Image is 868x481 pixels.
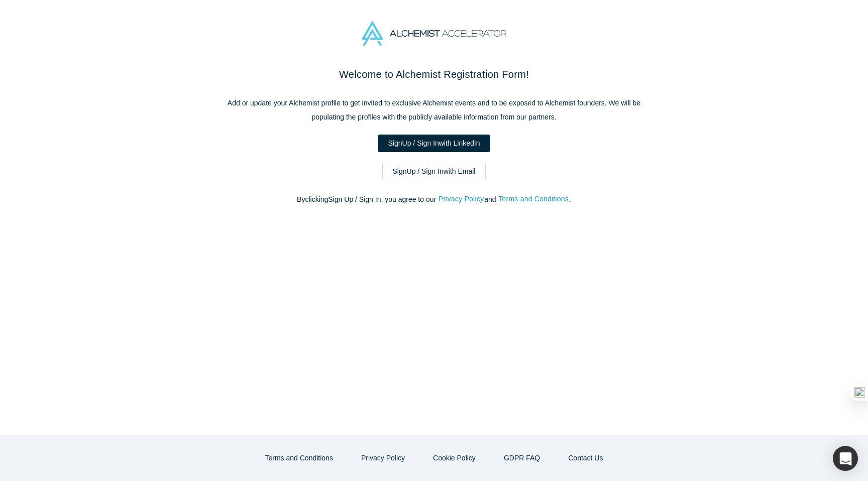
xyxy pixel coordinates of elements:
button: Privacy Policy [438,193,484,205]
p: Add or update your Alchemist profile to get invited to exclusive Alchemist events and to be expos... [223,96,645,124]
h2: Welcome to Alchemist Registration Form! [223,67,645,82]
button: Terms and Conditions [255,449,344,467]
p: By clicking Sign Up / Sign In , you agree to our and . [223,194,645,205]
a: GDPR FAQ [493,449,551,467]
button: Privacy Policy [351,449,415,467]
button: Contact Us [558,449,613,467]
a: SignUp / Sign Inwith LinkedIn [378,135,491,152]
img: one_i.png [854,387,865,398]
button: Terms and Conditions [498,193,569,205]
a: SignUp / Sign Inwith Email [382,163,486,180]
button: Cookie Policy [422,449,486,467]
img: Alchemist Accelerator Logo [362,21,506,46]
